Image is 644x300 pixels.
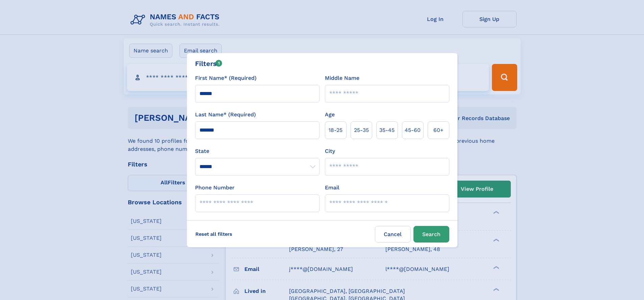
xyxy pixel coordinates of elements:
label: State [195,147,319,155]
label: City [325,147,335,155]
span: 60+ [433,126,444,134]
label: Middle Name [325,74,359,82]
label: Phone Number [195,184,235,192]
label: Last Name* (Required) [195,111,256,119]
span: 25‑35 [354,126,369,134]
label: Cancel [375,226,411,243]
label: Age [325,111,335,119]
span: 45‑60 [405,126,421,134]
div: Filters [195,59,222,69]
button: Search [413,226,449,243]
span: 18‑25 [329,126,342,134]
label: Reset all filters [191,226,237,242]
span: 35‑45 [379,126,395,134]
label: First Name* (Required) [195,74,257,82]
label: Email [325,184,339,192]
